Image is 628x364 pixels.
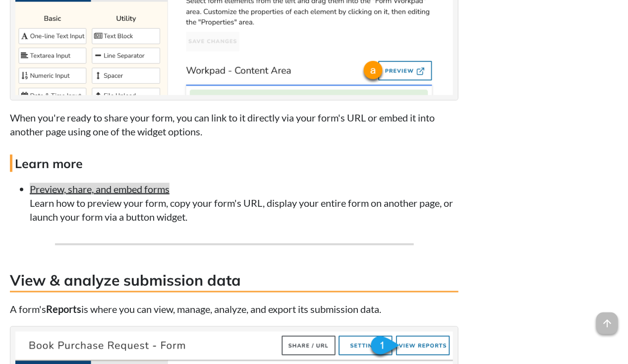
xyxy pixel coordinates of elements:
a: Preview, share, and embed forms [30,183,170,195]
p: When you're ready to share your form, you can link to it directly via your form's URL or embed it... [10,111,458,138]
h4: Learn more [10,155,458,172]
strong: Reports [46,303,81,315]
a: arrow_upward [596,313,618,325]
span: arrow_upward [596,312,618,334]
h3: View & analyze submission data [10,270,458,293]
p: A form's is where you can view, manage, analyze, and export its submission data. [10,303,458,316]
li: Learn how to preview your form, copy your form's URL, display your entire form on another page, o... [30,182,458,224]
